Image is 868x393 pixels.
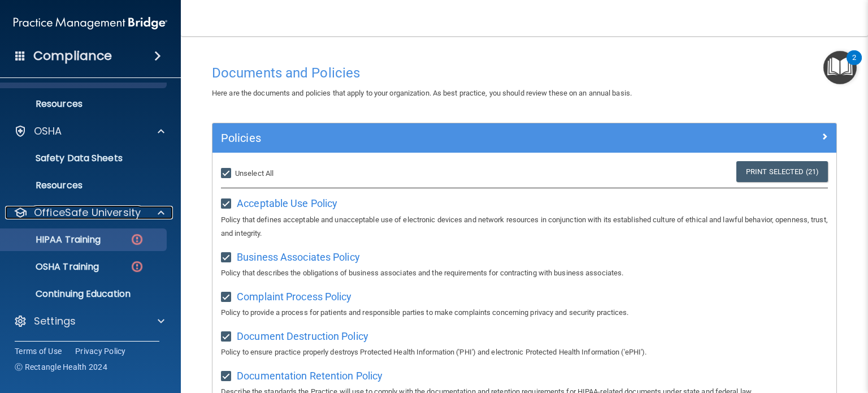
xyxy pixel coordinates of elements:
p: OfficeSafe University [34,206,141,219]
p: Continuing Education [7,288,162,300]
img: PMB logo [14,12,167,34]
p: OSHA [34,124,62,138]
a: Privacy Policy [75,346,126,357]
img: danger-circle.6113f641.png [130,260,144,274]
a: Policies [221,129,828,147]
span: Business Associates Policy [237,251,360,263]
p: Policy to ensure practice properly destroys Protected Health Information ('PHI') and electronic P... [221,346,828,359]
div: 2 [852,58,856,72]
span: Here are the documents and policies that apply to your organization. As best practice, you should... [212,89,632,97]
a: Print Selected (21) [736,161,828,182]
p: Policy that describes the obligations of business associates and the requirements for contracting... [221,266,828,280]
a: OSHA [14,124,164,138]
p: Policy to provide a process for patients and responsible parties to make complaints concerning pr... [221,306,828,319]
a: Terms of Use [15,346,62,357]
input: Unselect All [221,169,234,178]
h4: Compliance [33,48,112,64]
p: Settings [34,314,76,328]
p: Resources [7,98,162,110]
a: OfficeSafe University [14,206,164,219]
h4: Documents and Policies [212,66,837,80]
span: Ⓒ Rectangle Health 2024 [15,361,107,373]
p: Policy that defines acceptable and unacceptable use of electronic devices and network resources i... [221,213,828,240]
p: OSHA Training [7,261,99,273]
button: Open Resource Center, 2 new notifications [823,51,857,84]
span: Documentation Retention Policy [237,370,383,382]
a: Settings [14,314,164,328]
span: Unselect All [235,169,274,178]
h5: Policies [221,132,672,144]
img: danger-circle.6113f641.png [130,232,144,247]
span: Acceptable Use Policy [237,197,337,209]
span: Complaint Process Policy [237,291,351,303]
p: Safety Data Sheets [7,153,162,164]
p: HIPAA Training [7,234,101,245]
p: Resources [7,180,162,191]
span: Document Destruction Policy [237,330,368,342]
